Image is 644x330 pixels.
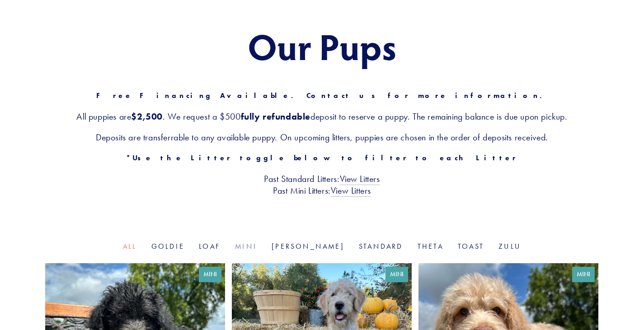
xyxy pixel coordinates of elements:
strong: *Use the Litter toggle below to filter to each Litter [126,153,518,162]
a: Loaf [199,242,221,251]
h3: All puppies are . We request a $500 deposit to reserve a puppy. The remaining balance is due upon... [45,111,599,122]
strong: $2,500 [131,111,163,122]
a: [PERSON_NAME] [272,242,344,251]
h3: Past Standard Litters: Past Mini Litters: [45,173,599,196]
h1: Our Pups [45,26,599,66]
a: Zulu [498,242,521,251]
a: Toast [458,242,484,251]
a: All [123,242,137,251]
a: Mini [235,242,257,251]
strong: Free Financing Available. Contact us for more information. [96,91,548,100]
h3: Deposits are transferrable to any available puppy. On upcoming litters, puppies are chosen in the... [45,131,599,143]
a: View Litters [340,173,380,185]
a: Theta [418,242,443,251]
a: Standard [359,242,403,251]
strong: fully refundable [241,111,311,122]
a: View Litters [331,185,371,197]
a: Goldie [151,242,184,251]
